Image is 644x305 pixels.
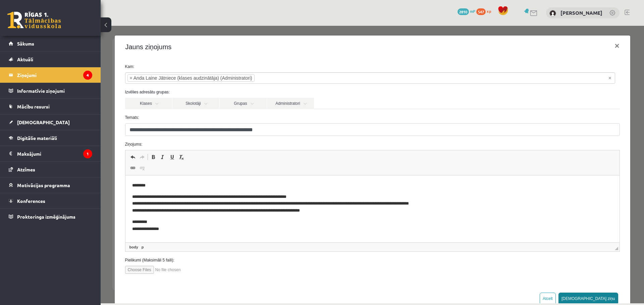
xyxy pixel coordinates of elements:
[83,71,92,80] i: 4
[166,72,213,83] a: Administratori
[9,193,92,209] a: Konferences
[9,162,92,177] a: Atzīmes
[9,83,92,98] a: Informatīvie ziņojumi
[48,127,57,136] a: Bold (Ctrl+B)
[17,146,92,161] legend: Maksājumi
[37,127,46,136] a: Redo (Ctrl+Y)
[9,209,92,224] a: Proktoringa izmēģinājums
[17,67,92,83] legend: Ziņojumi
[24,72,71,83] a: Klases
[17,135,57,141] span: Digitālie materiāli
[19,89,524,95] label: Temats:
[9,99,92,114] a: Mācību resursi
[9,52,92,67] a: Aktuāli
[72,72,119,83] a: Skolotāji
[458,267,518,279] button: [DEMOGRAPHIC_DATA] ziņu
[25,16,71,26] h4: Jauns ziņojums
[19,63,524,69] label: Izvēlies adresātu grupas:
[9,146,92,161] a: Maksājumi1
[17,56,33,62] span: Aktuāli
[439,267,455,279] button: Atcelt
[9,177,92,193] a: Motivācijas programma
[476,8,494,14] a: 547 xp
[9,115,92,130] a: [DEMOGRAPHIC_DATA]
[487,8,491,14] span: xp
[17,41,34,47] span: Sākums
[19,231,524,237] label: Pielikumi (Maksimāli 5 faili):
[28,138,37,147] a: Link (Ctrl+K)
[76,127,86,136] a: Remove Format
[17,182,70,188] span: Motivācijas programma
[119,72,166,83] a: Grupas
[470,8,475,14] span: mP
[27,49,154,56] li: Anda Laine Jātniece (klases audzinātāja) (Administratori)
[37,138,46,147] a: Unlink
[17,198,45,204] span: Konferences
[560,9,602,16] a: [PERSON_NAME]
[25,150,519,217] iframe: Editor, wiswyg-editor-47433989629840-1760096083-117
[508,11,524,29] button: ×
[458,8,469,15] span: 2810
[9,36,92,51] a: Sākums
[28,218,39,224] a: body element
[17,103,50,109] span: Mācību resursi
[508,49,511,56] span: Noņemt visus vienumus
[17,214,75,220] span: Proktoringa izmēģinājums
[476,8,486,15] span: 547
[549,10,556,17] img: Natans Ginzburgs
[29,49,32,56] span: ×
[28,127,37,136] a: Undo (Ctrl+Z)
[7,12,61,28] a: Rīgas 1. Tālmācības vidusskola
[9,130,92,146] a: Digitālie materiāli
[19,38,524,44] label: Kam:
[67,127,76,136] a: Underline (Ctrl+U)
[19,116,524,122] label: Ziņojums:
[17,119,70,125] span: [DEMOGRAPHIC_DATA]
[40,218,45,224] a: p element
[9,67,92,83] a: Ziņojumi4
[514,221,518,224] span: Resize
[83,149,92,158] i: 1
[17,83,92,98] legend: Informatīvie ziņojumi
[57,127,67,136] a: Italic (Ctrl+I)
[458,8,475,14] a: 2810 mP
[17,166,35,172] span: Atzīmes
